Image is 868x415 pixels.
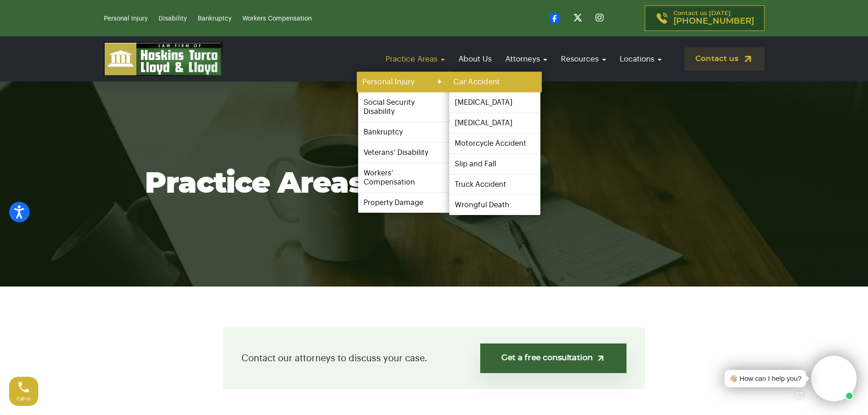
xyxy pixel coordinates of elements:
a: Disability [159,15,187,22]
a: Get a free consultation [480,343,627,373]
a: Contact us [DATE][PHONE_NUMBER] [645,5,765,31]
a: [MEDICAL_DATA] [449,113,540,133]
div: Contact our attorneys to discuss your case. [223,328,645,389]
a: Slip and Fall [449,154,540,174]
a: Bankruptcy [358,122,449,142]
a: Social Security Disability [358,92,449,122]
a: Motorcycle Accident [449,133,540,154]
a: Truck Accident [449,174,540,195]
a: Wrongful Death [449,195,540,215]
img: logo [104,42,222,76]
a: Property Damage [358,193,449,213]
a: About Us [454,46,496,72]
img: arrow-up-right-light.svg [596,354,606,363]
a: Resources [556,46,611,72]
a: Car Accident [448,72,542,92]
span: Call us [17,396,31,401]
p: Contact us [DATE] [673,10,754,26]
a: Contact us [684,47,765,71]
a: Workers’ Compensation [358,163,449,192]
a: Personal Injury [104,15,148,22]
span: [PHONE_NUMBER] [673,17,754,26]
h1: Practice Areas [145,168,724,200]
div: 👋🏼 How can I help you? [729,374,801,384]
a: Veterans’ Disability [358,143,449,163]
a: Bankruptcy [198,15,231,22]
a: Attorneys [501,46,552,72]
a: Workers Compensation [242,15,312,22]
a: [MEDICAL_DATA] [449,92,540,113]
a: Locations [615,46,666,72]
a: Practice Areas [381,46,449,72]
a: Personal Injury [357,72,451,92]
a: Open chat [790,385,809,405]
